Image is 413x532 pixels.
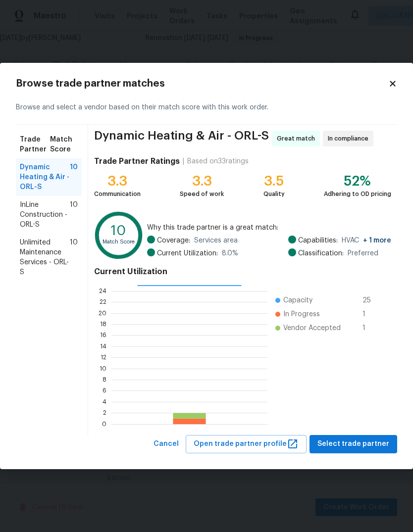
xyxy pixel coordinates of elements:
span: 25 [362,295,378,305]
span: Capabilities: [298,236,338,245]
text: 10 [100,366,106,372]
button: Cancel [150,435,183,453]
span: + 1 more [363,237,391,244]
div: 3.3 [180,176,224,186]
span: Dynamic Heating & Air - ORL-S [94,131,269,146]
span: Coverage: [157,236,190,245]
span: Great match [277,134,319,144]
h2: Browse trade partner matches [16,79,388,89]
text: 24 [99,288,106,294]
span: Capacity [283,295,312,305]
span: Unlimited Maintenance Services - ORL-S [20,238,70,277]
text: Match Score [103,239,135,244]
text: 10 [111,225,126,238]
span: 1 [362,323,378,333]
text: 12 [101,354,106,360]
span: Classification: [298,248,344,258]
span: Services area [194,236,238,245]
span: HVAC [342,236,391,245]
span: InLine Construction - ORL-S [20,200,70,230]
button: Open trade partner profile [186,435,307,453]
text: 2 [103,410,106,416]
text: 16 [100,332,106,338]
span: Match Score [50,135,78,154]
span: In compliance [328,134,372,144]
span: 1 [362,309,378,319]
h4: Current Utilization [94,267,391,277]
text: 4 [103,399,106,405]
text: 18 [100,321,106,327]
span: 8.0 % [222,248,238,258]
div: | [180,156,187,166]
span: Current Utilization: [157,248,218,258]
text: 6 [103,387,106,393]
div: Browse and select a vendor based on their match score with this work order. [16,91,397,125]
button: Select trade partner [310,435,397,453]
div: 3.3 [94,176,141,186]
div: Communication [94,189,141,199]
div: Based on 33 ratings [187,156,249,166]
h4: Trade Partner Ratings [94,156,180,166]
span: Cancel [154,438,179,450]
text: 20 [99,310,106,316]
span: In Progress [283,309,320,319]
text: 8 [103,377,106,383]
span: Trade Partner [20,135,50,154]
div: 52% [324,176,391,186]
text: 14 [100,343,106,349]
span: Select trade partner [317,438,389,450]
span: 10 [70,162,78,192]
div: Quality [263,189,285,199]
span: Why this trade partner is a great match: [147,223,391,233]
span: Vendor Accepted [283,323,341,333]
span: Dynamic Heating & Air - ORL-S [20,162,70,192]
text: 22 [100,299,106,305]
span: Preferred [348,248,378,258]
div: 3.5 [263,176,285,186]
text: 0 [102,421,106,427]
div: Speed of work [180,189,224,199]
span: 10 [70,238,78,277]
span: Open trade partner profile [194,438,299,450]
span: 10 [70,200,78,230]
div: Adhering to OD pricing [324,189,391,199]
